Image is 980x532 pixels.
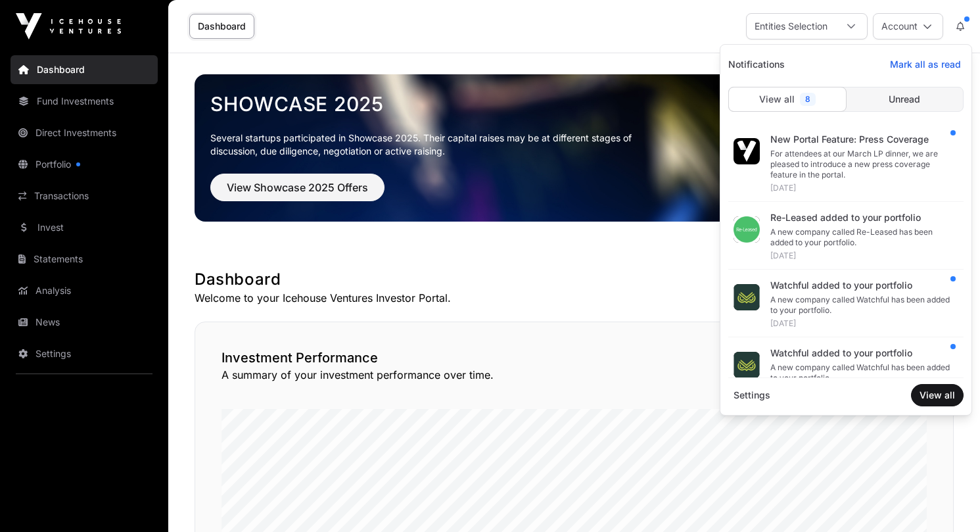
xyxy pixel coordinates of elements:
[222,367,927,383] p: A summary of your investment performance over time.
[11,118,158,147] a: Direct Investments
[728,339,964,405] a: Watchful added to your portfolioA new company called Watchful has been added to your portfolio.[D...
[11,150,158,179] a: Portfolio
[890,58,961,71] span: Mark all as read
[882,54,969,75] button: Mark all as read
[210,92,938,116] a: Showcase 2025
[770,295,953,316] div: A new company called Watchful has been added to your portfolio.
[11,87,158,116] a: Fund Investments
[189,14,254,39] a: Dashboard
[911,384,964,406] button: View all
[914,469,980,532] iframe: Chat Widget
[728,203,964,270] a: Re-Leased added to your portfolioA new company called Re-Leased has been added to your portfolio....
[195,290,954,306] p: Welcome to your Icehouse Ventures Investor Portal.
[222,349,927,367] h2: Investment Performance
[770,133,953,146] div: New Portal Feature: Press Coverage
[195,74,954,222] img: Showcase 2025
[11,181,158,210] a: Transactions
[11,308,158,337] a: News
[728,271,964,337] a: Watchful added to your portfolioA new company called Watchful has been added to your portfolio.[D...
[195,269,954,290] h1: Dashboard
[11,276,158,305] a: Analysis
[770,347,953,360] div: Watchful added to your portfolio
[16,13,121,39] img: Icehouse Ventures Logo
[889,93,920,106] span: Unread
[11,55,158,84] a: Dashboard
[770,183,953,193] div: [DATE]
[11,339,158,368] a: Settings
[723,53,790,76] span: Notifications
[210,132,652,158] p: Several startups participated in Showcase 2025. Their capital raises may be at different stages o...
[770,149,953,180] div: For attendees at our March LP dinner, we are pleased to introduce a new press coverage feature in...
[734,216,760,243] img: download.png
[210,187,385,200] a: View Showcase 2025 Offers
[227,180,368,195] span: View Showcase 2025 Offers
[873,13,943,39] button: Account
[736,141,757,162] img: iv-small-logo.svg
[210,174,385,201] button: View Showcase 2025 Offers
[770,251,953,261] div: [DATE]
[920,389,955,402] span: View all
[728,125,964,202] a: New Portal Feature: Press CoverageFor attendees at our March LP dinner, we are pleased to introdu...
[747,14,835,39] div: Entities Selection
[770,318,953,329] div: [DATE]
[770,211,953,224] div: Re-Leased added to your portfolio
[728,383,776,407] a: Settings
[734,284,760,310] img: watchful_ai_logo.jpeg
[770,227,953,248] div: A new company called Re-Leased has been added to your portfolio.
[770,362,953,383] div: A new company called Watchful has been added to your portfolio.
[11,245,158,274] a: Statements
[11,213,158,242] a: Invest
[770,279,953,292] div: Watchful added to your portfolio
[734,352,760,378] img: watchful_ai_logo.jpeg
